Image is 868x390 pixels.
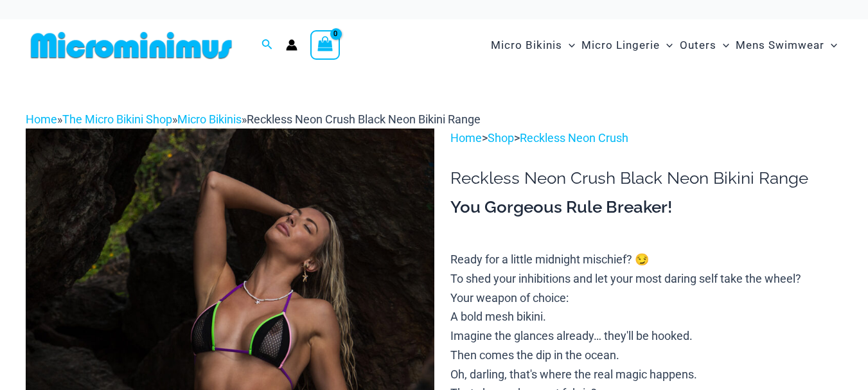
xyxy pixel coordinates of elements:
span: » » » [26,112,481,126]
span: Menu Toggle [716,29,729,62]
a: Reckless Neon Crush [520,131,628,145]
a: Micro BikinisMenu ToggleMenu Toggle [488,26,578,65]
p: > > [450,129,842,148]
span: Menu Toggle [562,29,575,62]
nav: Site Navigation [486,24,842,67]
a: Home [450,131,482,145]
span: Menu Toggle [824,29,837,62]
a: View Shopping Cart, empty [310,30,340,60]
span: Mens Swimwear [736,29,824,62]
img: MM SHOP LOGO FLAT [26,31,237,60]
a: OutersMenu ToggleMenu Toggle [677,26,732,65]
span: Menu Toggle [660,29,673,62]
span: Micro Bikinis [491,29,562,62]
span: Outers [680,29,716,62]
a: Mens SwimwearMenu ToggleMenu Toggle [732,26,840,65]
a: Shop [488,131,514,145]
a: Micro Bikinis [177,112,242,126]
span: Reckless Neon Crush Black Neon Bikini Range [247,112,481,126]
a: Search icon link [261,37,273,53]
a: The Micro Bikini Shop [62,112,172,126]
span: Micro Lingerie [581,29,660,62]
a: Account icon link [286,39,297,51]
h3: You Gorgeous Rule Breaker! [450,197,842,218]
a: Home [26,112,57,126]
a: Micro LingerieMenu ToggleMenu Toggle [578,26,676,65]
h1: Reckless Neon Crush Black Neon Bikini Range [450,168,842,188]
